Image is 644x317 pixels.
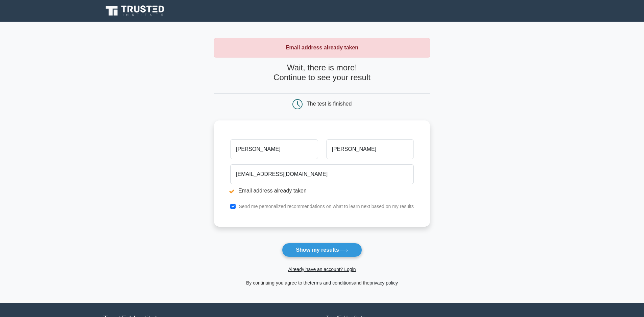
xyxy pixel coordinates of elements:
[326,139,414,159] input: Last name
[369,280,398,286] a: privacy policy
[230,164,414,184] input: Email
[310,280,354,286] a: terms and conditions
[307,101,352,107] div: The test is finished
[288,267,356,272] a: Already have an account? Login
[230,139,318,159] input: First name
[286,45,358,50] strong: Email address already taken
[230,187,414,195] li: Email address already taken
[214,63,430,83] h4: Wait, there is more! Continue to see your result
[282,243,362,257] button: Show my results
[210,279,434,287] div: By continuing you agree to the and the
[239,204,414,209] label: Send me personalized recommendations on what to learn next based on my results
